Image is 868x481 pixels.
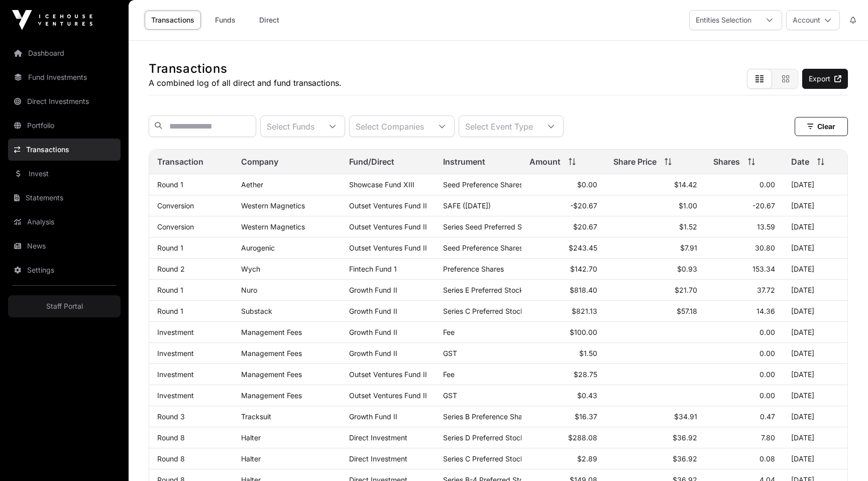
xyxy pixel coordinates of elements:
a: Round 3 [157,412,185,421]
a: Tracksuit [241,412,271,421]
span: $14.42 [674,180,697,189]
a: Round 8 [157,433,185,442]
a: Investment [157,349,194,357]
td: [DATE] [783,280,847,301]
div: Select Funds [261,116,320,137]
span: Preference Shares [443,265,504,273]
span: GST [443,349,457,357]
a: Aurogenic [241,244,275,252]
iframe: Chat Widget [818,433,868,481]
span: Shares [713,156,740,168]
td: $243.45 [521,237,605,259]
a: Western Magnetics [241,201,305,210]
a: Round 8 [157,454,185,463]
td: $16.37 [521,406,605,427]
td: [DATE] [783,237,847,259]
a: Funds [205,11,245,30]
span: Series Seed Preferred Stock [443,222,536,231]
p: Management Fees [241,370,333,379]
a: Portfolio [8,114,121,137]
a: Conversion [157,201,194,210]
span: GST [443,391,457,400]
a: Growth Fund II [349,412,397,421]
img: Icehouse Ventures Logo [12,10,92,30]
td: $288.08 [521,427,605,448]
span: $7.91 [680,244,697,252]
span: Series E Preferred Stock [443,286,523,294]
button: Clear [795,117,848,136]
span: Fee [443,370,455,379]
td: $0.00 [521,174,605,195]
span: $1.00 [679,201,697,210]
h1: Transactions [149,61,342,77]
a: Direct [249,11,289,30]
a: Direct Investments [8,90,121,112]
a: Export [802,69,848,89]
span: Amount [529,156,561,168]
button: Account [786,10,840,30]
a: Transactions [8,139,121,161]
td: $28.75 [521,364,605,385]
span: -20.67 [752,201,775,210]
a: Analysis [8,211,121,233]
td: $20.67 [521,216,605,237]
span: $36.92 [673,433,697,442]
a: Settings [8,259,121,281]
a: Round 1 [157,244,183,252]
a: Growth Fund II [349,307,397,315]
a: Investment [157,370,194,379]
span: 0.00 [759,391,775,400]
p: Management Fees [241,328,333,336]
span: 7.80 [761,433,775,442]
td: $142.70 [521,259,605,280]
td: [DATE] [783,448,847,469]
span: 0.00 [759,328,775,336]
a: Transactions [145,11,201,30]
span: Transaction [157,156,203,168]
span: Seed Preference Shares [443,244,523,252]
a: Round 1 [157,307,183,315]
a: Substack [241,307,272,315]
td: $821.13 [521,301,605,322]
a: Nuro [241,286,257,294]
td: [DATE] [783,427,847,448]
a: Statements [8,187,121,209]
span: $0.93 [677,265,697,273]
span: Fee [443,328,455,336]
td: [DATE] [783,216,847,237]
span: 0.00 [759,180,775,189]
td: [DATE] [783,406,847,427]
a: Showcase Fund XIII [349,180,414,189]
td: $0.43 [521,385,605,406]
span: 37.72 [757,286,775,294]
td: -$20.67 [521,195,605,216]
a: Conversion [157,222,194,231]
span: $21.70 [675,286,697,294]
a: Invest [8,163,121,185]
a: Fund Investments [8,66,121,88]
div: Select Companies [350,116,430,137]
span: 14.36 [756,307,775,315]
td: [DATE] [783,343,847,364]
span: $36.92 [673,454,697,463]
a: Round 1 [157,286,183,294]
a: Round 1 [157,180,183,189]
td: $1.50 [521,343,605,364]
span: $34.91 [674,412,697,421]
a: Outset Ventures Fund II [349,201,427,210]
a: Halter [241,433,261,442]
span: 0.00 [759,349,775,357]
span: Company [241,156,278,168]
td: [DATE] [783,174,847,195]
td: $818.40 [521,280,605,301]
a: Western Magnetics [241,222,305,231]
span: Series B Preference Shares [443,412,532,421]
a: Growth Fund II [349,328,397,336]
span: Instrument [443,156,485,168]
td: [DATE] [783,195,847,216]
span: Fund/Direct [349,156,394,168]
div: Entities Selection [690,11,757,30]
p: Management Fees [241,391,333,400]
a: Growth Fund II [349,286,397,294]
td: [DATE] [783,259,847,280]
